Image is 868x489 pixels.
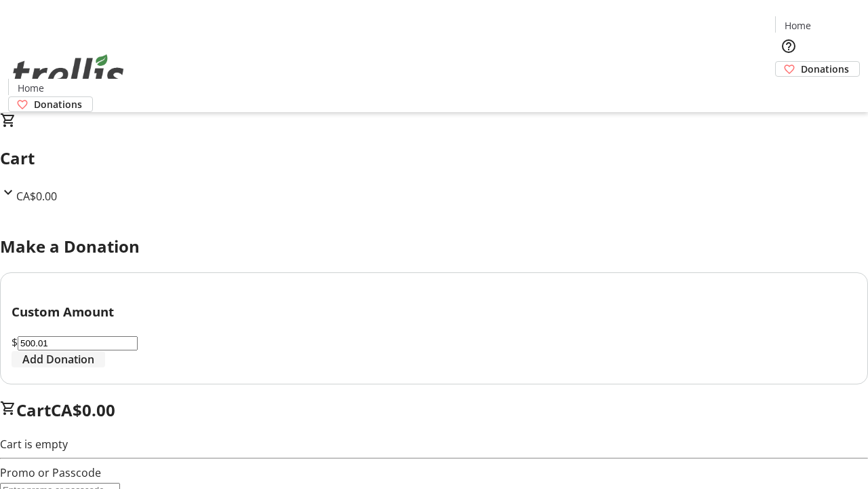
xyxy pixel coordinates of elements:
[22,351,94,367] span: Add Donation
[8,39,129,107] img: Orient E2E Organization LBPsVWhAVV's Logo
[51,399,115,421] span: CA$0.00
[18,336,138,350] input: Donation Amount
[34,97,82,111] span: Donations
[775,61,860,77] a: Donations
[801,62,849,76] span: Donations
[775,77,802,104] button: Cart
[775,33,802,60] button: Help
[776,18,819,33] a: Home
[12,351,105,367] button: Add Donation
[18,81,44,95] span: Home
[12,335,18,350] span: $
[16,189,57,204] span: CA$0.00
[785,18,811,33] span: Home
[12,302,856,321] h3: Custom Amount
[8,96,93,112] a: Donations
[9,81,52,95] a: Home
